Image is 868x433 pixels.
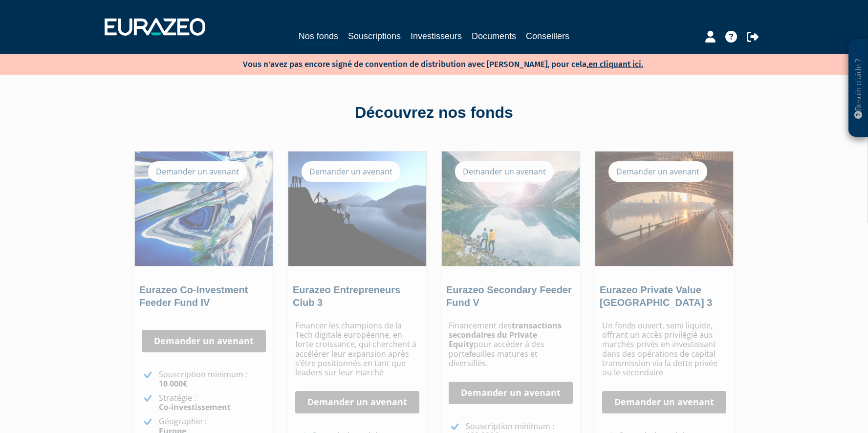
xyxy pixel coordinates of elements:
[159,378,187,389] strong: 10 000€
[472,29,516,43] a: Documents
[142,330,266,352] a: Demander un avenant
[139,284,248,308] a: Eurazeo Co-Investment Feeder Fund IV
[602,391,726,413] a: Demander un avenant
[455,161,554,182] div: Demander un avenant
[449,320,562,349] strong: transactions secondaires du Private Equity
[293,284,400,308] a: Eurazeo Entrepreneurs Club 3
[215,56,643,70] p: Vous n'avez pas encore signé de convention de distribution avec [PERSON_NAME], pour cela,
[449,321,573,368] p: Financement des pour accéder à des portefeuilles matures et diversifiés.
[588,59,643,69] a: en cliquant ici.
[295,321,419,377] p: Financer les champions de la Tech digitale européenne, en forte croissance, qui cherchent à accél...
[602,321,726,377] p: Un fonds ouvert, semi liquide, offrant un accès privilégié aux marchés privés en investissant dan...
[159,370,266,389] p: Souscription minimum :
[411,29,462,43] a: Investisseurs
[608,161,707,182] div: Demander un avenant
[105,18,205,36] img: 1732889491-logotype_eurazeo_blanc_rvb.png
[148,161,247,182] div: Demander un avenant
[348,29,401,43] a: Souscriptions
[302,161,400,182] div: Demander un avenant
[526,29,569,43] a: Conseillers
[442,152,580,266] img: Eurazeo Secondary Feeder Fund V
[295,391,419,413] a: Demander un avenant
[288,152,426,266] img: Eurazeo Entrepreneurs Club 3
[446,284,572,308] a: Eurazeo Secondary Feeder Fund V
[155,102,713,124] div: Découvrez nos fonds
[299,29,338,44] a: Nos fonds
[159,393,266,412] p: Stratégie :
[159,402,231,412] strong: Co-investissement
[449,382,573,404] a: Demander un avenant
[600,284,712,308] a: Eurazeo Private Value [GEOGRAPHIC_DATA] 3
[853,44,864,132] p: Besoin d'aide ?
[135,152,273,266] img: Eurazeo Co-Investment Feeder Fund IV
[595,152,733,266] img: Eurazeo Private Value Europe 3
